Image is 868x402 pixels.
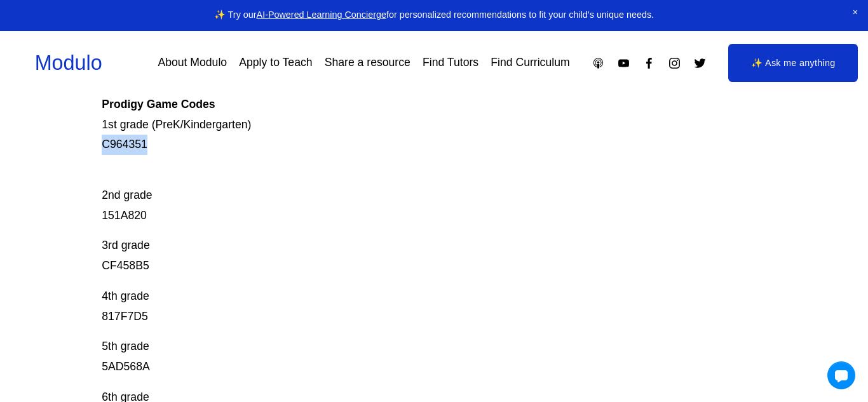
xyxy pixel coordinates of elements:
a: Modulo [35,51,102,74]
a: Find Tutors [423,52,478,74]
p: 2nd grade 151A820 [102,165,699,225]
a: AI-Powered Learning Concierge [257,10,386,20]
a: Apply to Teach [239,52,312,74]
a: Apple Podcasts [592,57,605,70]
a: Instagram [668,57,681,70]
a: Twitter [693,57,707,70]
a: YouTube [617,57,630,70]
a: About Modulo [158,52,227,74]
p: 3rd grade CF458B5 [102,236,699,276]
a: Share a resource [325,52,410,74]
p: 5th grade 5AD568A [102,337,699,377]
a: ✨ Ask me anything [728,44,858,82]
a: Find Curriculum [491,52,569,74]
strong: Prodigy Game Codes [102,98,215,111]
p: 4th grade 817F7D5 [102,286,699,327]
a: Facebook [642,57,656,70]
